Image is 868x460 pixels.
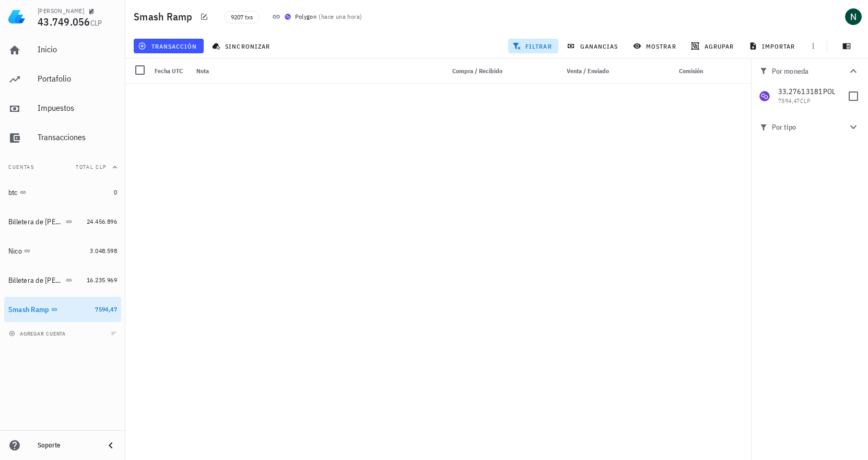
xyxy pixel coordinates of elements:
div: Smash Ramp [8,305,49,314]
span: transacción [140,42,197,50]
span: 16.235.969 [87,276,117,284]
span: POL [823,87,836,96]
div: Fecha UTC [150,59,192,84]
button: agregar cuenta [6,328,71,339]
button: transacción [134,39,204,53]
span: 9207 txs [231,11,253,23]
span: Venta / Enviado [567,67,609,75]
div: Nota [192,59,440,84]
span: 43.749.056 [38,15,90,29]
a: btc 0 [4,180,121,205]
div: Venta / Enviado [546,59,613,84]
span: 7594,47 [778,97,800,105]
span: sincronizar [214,42,270,50]
div: Portafolio [38,74,117,84]
div: Polygon [295,11,317,22]
span: filtrar [514,42,552,50]
div: POL-icon [759,91,770,101]
span: Fecha UTC [155,67,183,75]
span: agregar cuenta [11,330,66,337]
button: filtrar [508,39,558,53]
button: Por tipo [751,113,868,141]
div: [PERSON_NAME] [38,7,84,15]
a: Transacciones [4,125,121,151]
button: sincronizar [208,39,277,53]
div: Nico [8,247,22,256]
div: Soporte [38,441,96,450]
span: 0 [114,188,117,196]
span: CLP [90,18,102,28]
span: mostrar [635,42,676,50]
a: Nico 3.048.598 [4,238,121,263]
button: Por moneda [751,59,868,84]
img: LedgiFi [8,8,25,25]
a: Smash Ramp 7594,47 [4,297,121,322]
button: ganancias [562,39,625,53]
div: Compra / Recibido [440,59,507,84]
span: agrupar [693,42,734,50]
button: mostrar [629,39,683,53]
span: 3.048.598 [90,247,117,255]
span: Total CLP [76,164,107,170]
div: Por moneda [759,67,847,75]
a: Portafolio [4,67,121,92]
img: matic.svg [285,14,291,20]
span: Por tipo [759,121,847,133]
div: Comisión [632,59,707,84]
button: agrupar [687,39,740,53]
span: hace una hora [321,13,360,20]
span: 33,27613181 [778,87,823,96]
span: Compra / Recibido [452,67,502,75]
a: Inicio [4,38,121,63]
div: Transacciones [38,132,117,142]
a: Impuestos [4,96,121,121]
div: avatar [845,8,862,25]
a: Billetera de [PERSON_NAME] 16.235.969 [4,268,121,293]
div: Billetera de [PERSON_NAME] [8,217,64,226]
button: importar [744,39,802,53]
a: Billetera de [PERSON_NAME] 24.456.896 [4,209,121,234]
h1: Smash Ramp [134,8,197,25]
div: Impuestos [38,103,117,113]
span: Nota [196,67,209,75]
div: Billetera de [PERSON_NAME] [8,276,64,285]
span: CLP [800,97,811,105]
span: importar [751,42,795,50]
span: ( ) [319,11,362,22]
div: btc [8,188,18,197]
span: ganancias [569,42,618,50]
span: Comisión [679,67,703,75]
button: CuentasTotal CLP [4,155,121,180]
span: 24.456.896 [87,217,117,225]
span: 7594,47 [95,305,117,313]
div: Inicio [38,44,117,54]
